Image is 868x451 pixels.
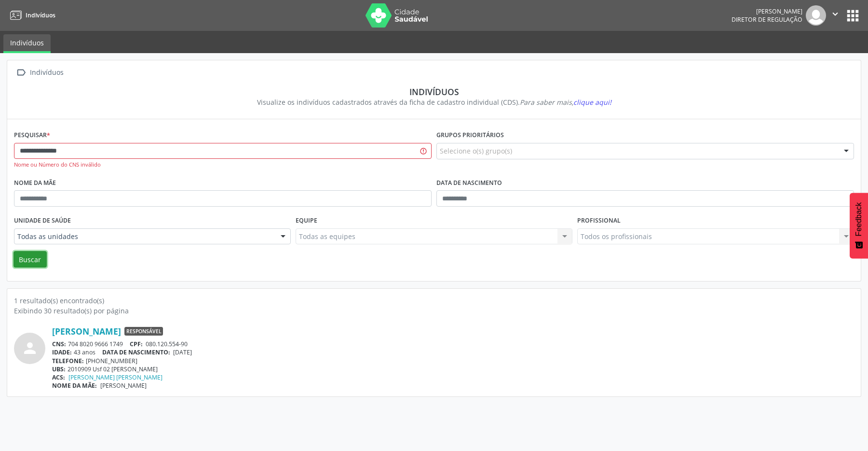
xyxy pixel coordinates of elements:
div: Indivíduos [21,86,847,97]
label: Equipe [296,213,317,228]
span: Feedback [854,202,863,236]
label: Pesquisar [14,128,50,143]
div: Visualize os indivíduos cadastrados através da ficha de cadastro individual (CDS). [21,97,847,107]
div: 43 anos [52,348,854,356]
div: Nome ou Número do CNS inválido [14,161,432,169]
img: img [806,5,826,26]
a: [PERSON_NAME] [52,326,121,337]
i:  [830,9,841,19]
span: IDADE: [52,348,72,356]
span: clique aqui! [573,98,611,107]
div: Exibindo 30 resultado(s) por página [14,306,854,316]
span: DATA DE NASCIMENTO: [102,348,170,356]
span: Selecione o(s) grupo(s) [440,146,512,156]
i: Para saber mais, [520,98,611,107]
a: [PERSON_NAME] [PERSON_NAME] [68,373,163,381]
i:  [14,66,28,80]
span: ACS: [52,373,65,381]
span: CNS: [52,340,66,348]
span: NOME DA MÃE: [52,381,97,390]
a: Indivíduos [3,34,51,53]
button:  [826,5,844,26]
div: Indivíduos [28,66,65,80]
button: Buscar [14,251,47,268]
span: 080.120.554-90 [146,340,188,348]
button: apps [844,7,861,24]
label: Unidade de saúde [14,213,71,228]
button: Feedback - Mostrar pesquisa [850,193,868,258]
span: UBS: [52,365,66,373]
div: [PERSON_NAME] [732,7,802,15]
span: TELEFONE: [52,357,84,365]
span: Indivíduos [26,11,55,19]
a:  Indivíduos [14,66,65,80]
span: Diretor de regulação [732,15,802,24]
span: CPF: [130,340,143,348]
a: Indivíduos [7,7,55,23]
label: Nome da mãe [14,176,56,191]
div: [PHONE_NUMBER] [52,357,854,365]
span: Responsável [124,327,163,336]
div: 1 resultado(s) encontrado(s) [14,296,854,306]
i: person [21,339,39,357]
span: Todas as unidades [17,232,271,241]
div: 704 8020 9666 1749 [52,340,854,348]
label: Data de nascimento [436,176,502,191]
span: [DATE] [173,348,192,356]
span: [PERSON_NAME] [100,381,147,390]
label: Profissional [577,213,621,228]
div: 2010909 Usf 02 [PERSON_NAME] [52,365,854,373]
label: Grupos prioritários [436,128,504,143]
